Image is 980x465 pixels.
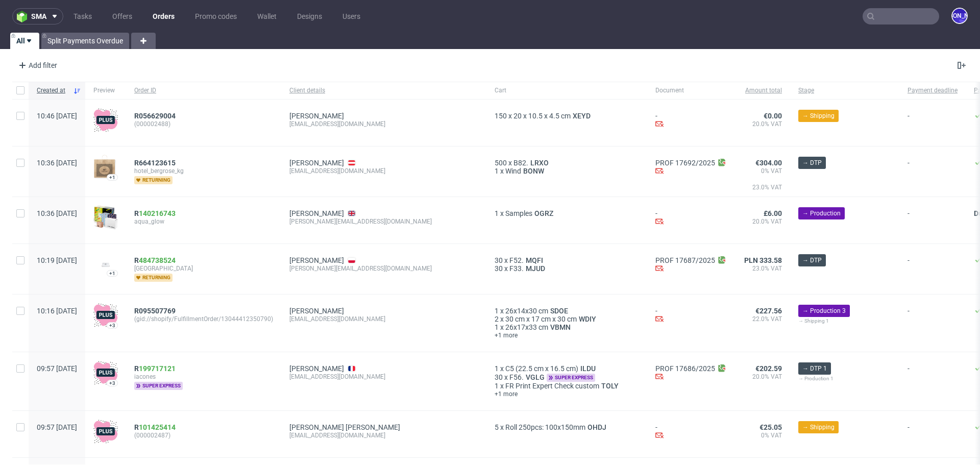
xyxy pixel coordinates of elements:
[548,323,573,331] a: VBMN
[655,423,728,441] div: -
[495,315,639,323] div: x
[14,57,59,74] div: Add filter
[505,423,585,431] span: Roll 250pcs: 100x150mm
[495,364,639,373] div: x
[109,380,115,386] div: +3
[577,315,598,323] span: WDIY
[655,112,728,130] div: -
[798,86,891,95] span: Stage
[495,167,639,175] div: x
[524,264,547,273] span: MJUD
[755,159,782,167] span: €304.00
[495,315,499,323] span: 2
[37,364,77,373] span: 09:57 [DATE]
[134,307,176,315] span: R095507769
[509,264,524,273] span: F33.
[495,264,503,273] span: 30
[37,159,77,167] span: 10:36 [DATE]
[109,271,115,276] div: +1
[134,167,273,175] span: hotel_bergrose_kg
[744,264,782,273] span: 23.0% VAT
[289,86,478,95] span: Client details
[505,167,521,175] span: Wind
[802,111,835,120] span: → Shipping
[109,175,115,180] div: +1
[532,209,555,217] span: OGRZ
[134,382,183,390] span: super express
[908,209,958,231] span: -
[289,209,344,217] a: [PERSON_NAME]
[134,217,273,226] span: aqua_glow
[495,307,639,315] div: x
[495,167,499,175] span: 1
[134,423,178,431] a: R101425414
[509,373,524,381] span: F56.
[585,423,608,431] a: OHDJ
[93,86,118,95] span: Preview
[289,373,478,381] div: [EMAIL_ADDRESS][DOMAIN_NAME]
[744,183,782,200] span: 23.0% VAT
[744,167,782,183] span: 0% VAT
[93,258,118,272] img: version_two_editor_design.png
[93,205,118,230] img: sample-icon.16e107be6ad460a3e330.png
[134,256,178,264] a: R484738524
[798,375,891,383] div: → Production 1
[37,423,77,431] span: 09:57 [DATE]
[495,209,639,217] div: x
[764,112,782,120] span: €0.00
[655,307,728,325] div: -
[495,382,499,390] span: 1
[571,112,593,120] a: XEYD
[495,256,503,264] span: 30
[802,423,835,432] span: → Shipping
[109,323,115,328] div: +3
[289,307,344,315] a: [PERSON_NAME]
[93,155,118,179] img: version_two_editor_design.png
[134,315,273,323] span: (gid://shopify/FulfillmentOrder/13044412350790)
[134,364,176,373] span: R
[952,9,967,23] figcaption: [PERSON_NAME]
[744,256,782,264] span: PLN 333.58
[106,8,138,25] a: Offers
[495,390,639,398] span: +1 more
[908,159,958,184] span: -
[134,112,178,120] a: R056629004
[37,86,69,95] span: Created at
[495,382,639,390] div: x
[908,423,958,445] span: -
[908,364,958,398] span: -
[495,423,499,431] span: 5
[528,159,551,167] a: LRXO
[251,8,283,25] a: Wallet
[289,423,400,431] a: [PERSON_NAME] [PERSON_NAME]
[289,315,478,323] div: [EMAIL_ADDRESS][DOMAIN_NAME]
[134,364,178,373] a: R199717121
[289,431,478,439] div: [EMAIL_ADDRESS][DOMAIN_NAME]
[495,323,639,331] div: x
[17,11,31,22] img: logo
[289,364,344,373] a: [PERSON_NAME]
[908,86,958,95] span: Payment deadline
[134,373,273,381] span: iacones
[744,431,782,439] span: 0% VAT
[495,331,639,339] a: +1 more
[37,209,77,217] span: 10:36 [DATE]
[289,120,478,128] div: [EMAIL_ADDRESS][DOMAIN_NAME]
[655,86,728,95] span: Document
[289,159,344,167] a: [PERSON_NAME]
[521,167,546,175] a: BONW
[744,373,782,381] span: 20.0% VAT
[134,159,176,167] span: R664123615
[10,33,39,49] a: All
[134,274,173,282] span: returning
[93,360,118,385] img: plus-icon.676465ae8f3a83198b3f.png
[495,364,499,373] span: 1
[41,33,129,49] a: Split Payments Overdue
[289,167,478,175] div: [EMAIL_ADDRESS][DOMAIN_NAME]
[505,364,578,373] span: C5 (22.5 cm x 16.5 cm)
[495,112,639,120] div: x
